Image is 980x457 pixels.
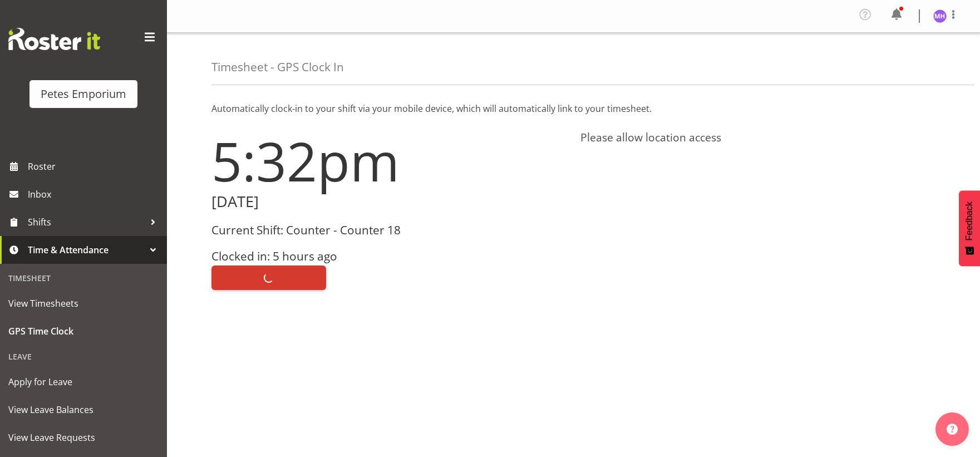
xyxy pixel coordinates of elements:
div: Petes Emporium [41,86,126,102]
span: Time & Attendance [28,242,145,258]
span: GPS Time Clock [8,323,159,340]
h4: Please allow location access [580,131,936,144]
img: mackenzie-halford4471.jpg [933,9,947,23]
div: Leave [3,345,164,368]
span: Roster [28,158,161,175]
a: View Timesheets [3,289,164,317]
a: GPS Time Clock [3,317,164,345]
h3: Clocked in: 5 hours ago [211,250,567,263]
span: View Leave Balances [8,401,159,418]
span: View Leave Requests [8,429,159,446]
h2: [DATE] [211,193,567,210]
span: Shifts [28,214,145,230]
img: Rosterit website logo [8,28,100,50]
a: Apply for Leave [3,368,164,396]
h4: Timesheet - GPS Clock In [211,61,344,73]
span: Apply for Leave [8,374,159,390]
span: Feedback [964,202,974,240]
p: Automatically clock-in to your shift via your mobile device, which will automatically link to you... [211,102,935,115]
span: View Timesheets [8,295,159,312]
span: Inbox [28,186,161,203]
a: View Leave Balances [3,396,164,424]
button: Feedback - Show survey [959,190,980,266]
div: Timesheet [3,267,164,289]
a: View Leave Requests [3,424,164,451]
img: help-xxl-2.png [947,424,958,435]
h1: 5:32pm [211,131,567,191]
h3: Current Shift: Counter - Counter 18 [211,224,567,237]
